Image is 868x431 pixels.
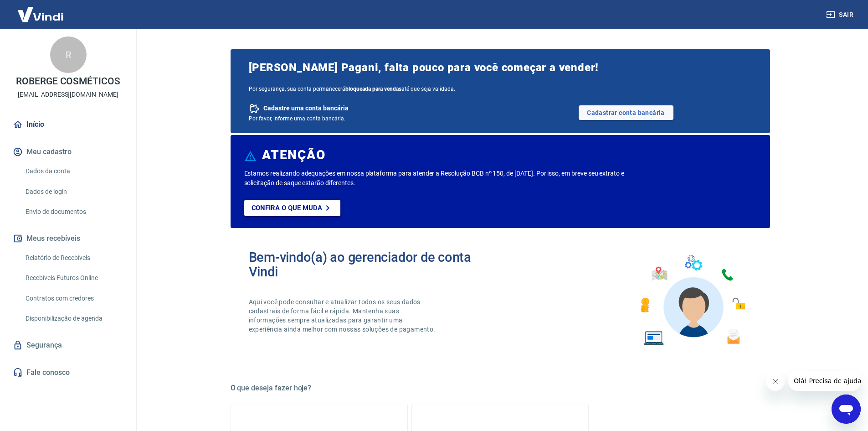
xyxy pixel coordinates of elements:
[263,104,349,113] span: Cadastre uma conta bancária
[244,169,654,188] p: Estamos realizando adequações em nossa plataforma para atender a Resolução BCB nº 150, de [DATE]....
[22,203,125,221] a: Envio de documentos
[252,204,322,212] p: Confira o que muda
[22,289,125,308] a: Contratos com credores
[18,90,118,99] p: [EMAIL_ADDRESS][DOMAIN_NAME]
[11,363,125,383] a: Fale conosco
[11,335,125,355] a: Segurança
[22,182,125,201] a: Dados de login
[249,115,345,122] span: Por favor, informe uma conta bancária.
[22,309,125,328] a: Disponibilização de agenda
[262,151,325,160] h6: ATENÇÃO
[249,250,500,279] h2: Bem-vindo(a) ao gerenciador de conta Vindi
[249,86,752,92] span: Por segurança, sua conta permanecerá até que seja validada.
[5,6,77,14] span: Olá! Precisa de ajuda?
[16,77,120,86] p: ROBERGE COSMÉTICOS
[345,86,401,92] b: bloqueada para vendas
[824,6,857,23] button: Sair
[832,395,861,424] iframe: Botão para abrir a janela de mensagens
[788,371,861,391] iframe: Mensagem da empresa
[22,269,125,287] a: Recebíveis Futuros Online
[249,297,437,334] p: Aqui você pode consultar e atualizar todos os seus dados cadastrais de forma fácil e rápida. Mant...
[249,60,752,75] span: [PERSON_NAME] Pagani, falta pouco para você começar a vender!
[231,384,770,393] h5: O que deseja fazer hoje?
[244,200,340,216] a: Confira o que muda
[11,0,70,28] img: Vindi
[766,373,785,391] iframe: Fechar mensagem
[50,36,87,73] div: R
[11,228,125,249] button: Meus recebíveis
[22,162,125,181] a: Dados da conta
[11,142,125,162] button: Meu cadastro
[579,105,673,120] a: Cadastrar conta bancária
[11,114,125,135] a: Início
[632,250,752,351] img: Imagem de um avatar masculino com diversos icones exemplificando as funcionalidades do gerenciado...
[22,249,125,267] a: Relatório de Recebíveis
